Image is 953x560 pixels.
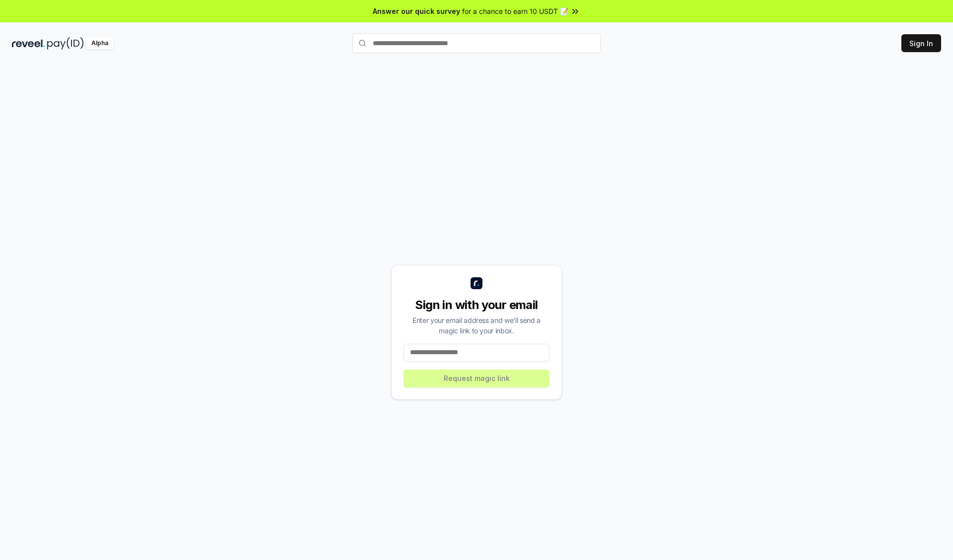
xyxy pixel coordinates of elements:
span: for a chance to earn 10 USDT 📝 [462,6,568,16]
img: reveel_dark [12,37,45,50]
div: Alpha [86,37,114,50]
div: Sign in with your email [404,297,549,313]
img: logo_small [471,277,482,289]
img: pay_id [47,37,84,50]
span: Answer our quick survey [373,6,460,16]
button: Sign In [901,34,941,52]
div: Enter your email address and we’ll send a magic link to your inbox. [404,315,549,336]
